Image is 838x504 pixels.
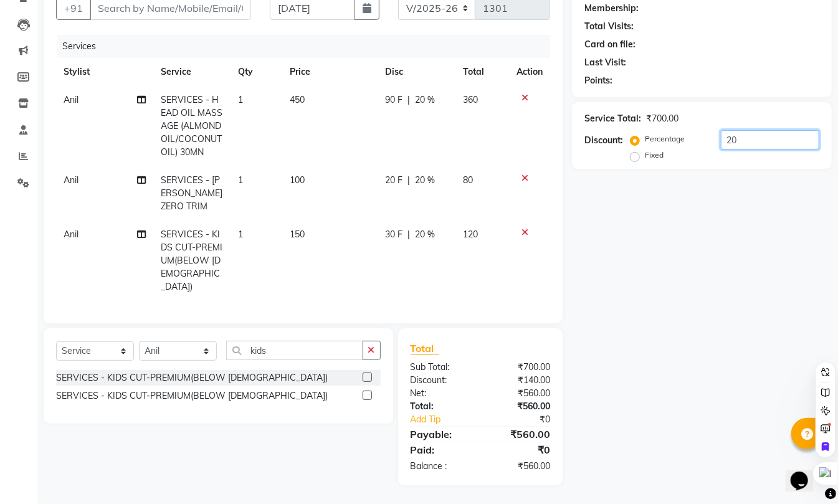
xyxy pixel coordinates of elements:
[411,342,439,355] span: Total
[231,58,282,86] th: Qty
[238,229,243,240] span: 1
[480,361,559,374] div: ₹700.00
[480,460,559,473] div: ₹560.00
[153,58,231,86] th: Service
[463,229,478,240] span: 120
[57,35,559,58] div: Services
[509,58,550,86] th: Action
[480,387,559,400] div: ₹560.00
[407,174,410,187] span: |
[415,228,435,241] span: 20 %
[401,387,480,400] div: Net:
[584,20,634,33] div: Total Visits:
[64,94,79,105] span: Anil
[584,56,626,69] div: Last Visit:
[401,460,480,473] div: Balance :
[415,93,435,107] span: 20 %
[385,93,402,107] span: 90 F
[161,229,222,292] span: SERVICES - KIDS CUT-PREMIUM(BELOW [DEMOGRAPHIC_DATA])
[385,228,402,241] span: 30 F
[463,174,473,186] span: 80
[401,427,480,442] div: Payable:
[64,229,79,240] span: Anil
[401,442,480,457] div: Paid:
[480,374,559,387] div: ₹140.00
[480,442,559,457] div: ₹0
[56,389,328,402] div: SERVICES - KIDS CUT-PREMIUM(BELOW [DEMOGRAPHIC_DATA])
[407,93,410,107] span: |
[290,229,305,240] span: 150
[385,174,402,187] span: 20 F
[290,174,305,186] span: 100
[378,58,456,86] th: Disc
[646,112,678,125] div: ₹700.00
[64,174,79,186] span: Anil
[584,38,636,51] div: Card on file:
[480,427,559,442] div: ₹560.00
[401,413,494,426] a: Add Tip
[645,133,685,145] label: Percentage
[493,413,559,426] div: ₹0
[161,174,222,212] span: SERVICES - [PERSON_NAME] ZERO TRIM
[226,341,363,360] input: Search or Scan
[407,228,410,241] span: |
[401,400,480,413] div: Total:
[480,400,559,413] div: ₹560.00
[56,58,153,86] th: Stylist
[56,371,328,384] div: SERVICES - KIDS CUT-PREMIUM(BELOW [DEMOGRAPHIC_DATA])
[584,112,641,125] div: Service Total:
[282,58,378,86] th: Price
[786,454,826,492] iframe: chat widget
[161,94,222,158] span: SERVICES - HEAD OIL MASSAGE (ALMOND OIL/COCONUT OIL) 30MN
[584,2,639,15] div: Membership:
[645,150,664,161] label: Fixed
[238,174,243,186] span: 1
[584,134,623,147] div: Discount:
[415,174,435,187] span: 20 %
[455,58,509,86] th: Total
[238,94,243,105] span: 1
[401,374,480,387] div: Discount:
[290,94,305,105] span: 450
[463,94,478,105] span: 360
[401,361,480,374] div: Sub Total:
[584,74,612,87] div: Points:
